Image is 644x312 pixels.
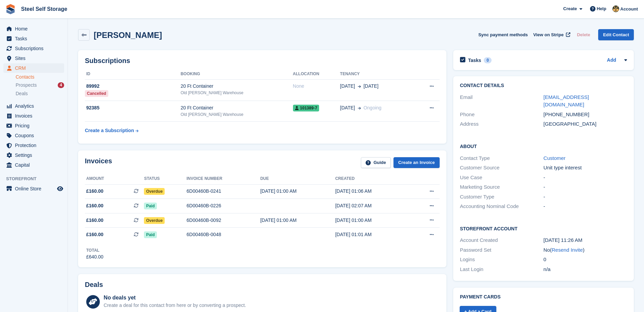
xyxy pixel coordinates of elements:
[544,203,627,210] div: -
[531,29,572,40] a: View on Stripe
[364,83,379,90] span: [DATE]
[468,57,481,63] h2: Tasks
[3,150,64,160] a: menu
[94,30,162,40] h2: [PERSON_NAME]
[544,266,627,273] div: n/a
[335,188,410,195] div: [DATE] 01:06 AM
[3,54,64,63] a: menu
[460,183,544,191] div: Marketing Source
[85,173,144,184] th: Amount
[484,57,492,63] div: 0
[598,29,634,40] a: Edit Contact
[86,202,104,209] span: £160.00
[393,157,440,168] a: Create an Invoice
[460,266,544,273] div: Last Login
[597,5,606,12] span: Help
[335,231,410,238] div: [DATE] 01:01 AM
[104,294,246,302] div: No deals yet
[15,111,56,121] span: Invoices
[181,83,293,90] div: 20 Ft Container
[16,74,64,80] a: Contacts
[187,173,260,184] th: Invoice number
[144,203,157,209] span: Paid
[3,63,64,73] a: menu
[16,90,64,97] a: Deals
[58,82,64,88] div: 4
[544,193,627,201] div: -
[544,155,566,161] a: Customer
[460,236,544,244] div: Account Created
[293,69,340,80] th: Allocation
[144,173,186,184] th: Status
[533,32,564,38] span: View on Stripe
[260,217,335,224] div: [DATE] 01:00 AM
[460,294,627,300] h2: Payment cards
[86,247,104,253] div: Total
[85,157,112,168] h2: Invoices
[85,281,103,289] h2: Deals
[460,256,544,264] div: Logins
[86,217,104,224] span: £160.00
[460,154,544,162] div: Contact Type
[187,217,260,224] div: 6D00460B-0092
[361,157,391,168] a: Guide
[85,104,181,111] div: 92385
[16,90,28,97] span: Deals
[187,188,260,195] div: 6D00460B-0241
[187,231,260,238] div: 6D00460B-0048
[5,4,16,14] img: stora-icon-8386f47178a22dfd0bd8f6a31ec36ba5ce8667c1dd55bd0f319d3a0aa187defe.svg
[552,247,583,253] a: Resend Invite
[460,143,627,149] h2: About
[460,225,627,232] h2: Storefront Account
[364,105,382,110] span: Ongoing
[3,44,64,53] a: menu
[15,160,56,170] span: Capital
[15,63,56,73] span: CRM
[544,183,627,191] div: -
[187,202,260,209] div: 6D00460B-0226
[85,57,440,65] h2: Subscriptions
[3,34,64,43] a: menu
[181,69,293,80] th: Booking
[181,90,293,96] div: Old [PERSON_NAME] Warehouse
[3,141,64,150] a: menu
[544,120,627,128] div: [GEOGRAPHIC_DATA]
[15,121,56,130] span: Pricing
[144,217,165,224] span: Overdue
[335,202,410,209] div: [DATE] 02:07 AM
[3,184,64,193] a: menu
[56,185,64,193] a: Preview store
[15,150,56,160] span: Settings
[293,105,319,111] span: 101389-7
[85,90,108,97] div: Cancelled
[15,131,56,140] span: Coupons
[15,184,56,193] span: Online Store
[86,231,104,238] span: £160.00
[544,246,627,254] div: No
[18,3,70,15] a: Steel Self Storage
[6,175,68,182] span: Storefront
[3,121,64,130] a: menu
[86,253,104,261] div: £640.00
[3,101,64,111] a: menu
[15,141,56,150] span: Protection
[85,69,181,80] th: ID
[460,174,544,182] div: Use Case
[3,160,64,170] a: menu
[460,93,544,109] div: Email
[460,164,544,172] div: Customer Source
[478,29,528,40] button: Sync payment methods
[563,5,577,12] span: Create
[15,24,56,34] span: Home
[260,188,335,195] div: [DATE] 01:00 AM
[15,54,56,63] span: Sites
[181,104,293,111] div: 20 Ft Container
[85,127,134,134] div: Create a Subscription
[293,83,340,90] div: None
[460,193,544,201] div: Customer Type
[144,188,165,195] span: Overdue
[16,82,37,88] span: Prospects
[544,174,627,182] div: -
[86,188,104,195] span: £160.00
[460,111,544,119] div: Phone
